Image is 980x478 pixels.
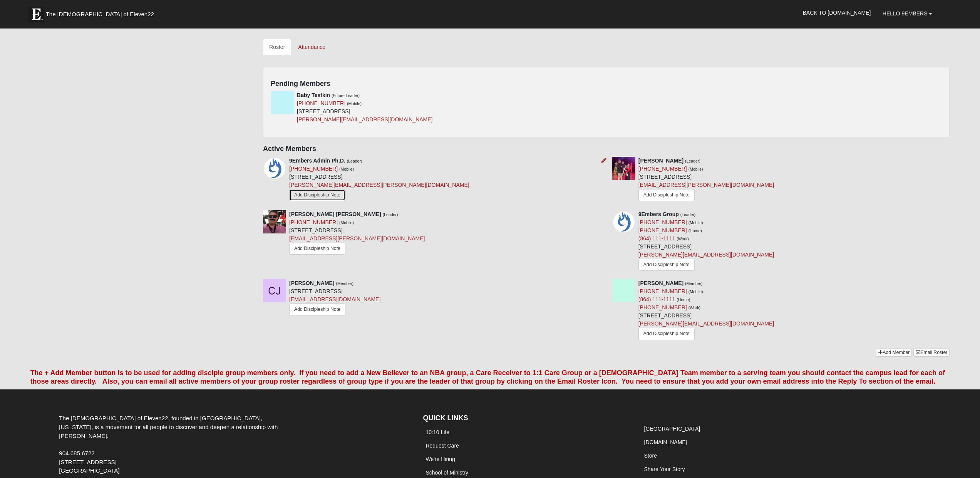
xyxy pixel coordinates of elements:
a: [PHONE_NUMBER] [638,288,687,294]
small: (Member) [685,281,703,286]
div: [STREET_ADDRESS] [297,91,432,124]
small: (Mobile) [689,220,703,225]
a: [PHONE_NUMBER] [638,219,687,225]
a: Add Discipleship Note [638,189,695,201]
small: (Home) [689,228,702,233]
a: Email Roster [913,349,950,357]
strong: Baby Testkin [297,92,330,98]
strong: [PERSON_NAME] [PERSON_NAME] [289,211,381,217]
small: (Mobile) [689,289,703,294]
a: Back to [DOMAIN_NAME] [797,3,877,22]
a: [PHONE_NUMBER] [638,227,687,233]
small: (Mobile) [347,101,362,106]
h4: Pending Members [271,80,942,88]
small: (Future Leader) [332,93,360,98]
a: Add Discipleship Note [638,328,695,340]
a: [DOMAIN_NAME] [644,439,687,445]
a: Roster [263,39,291,55]
div: [STREET_ADDRESS] [638,210,774,273]
a: [PERSON_NAME][EMAIL_ADDRESS][DOMAIN_NAME] [297,116,432,122]
a: [PHONE_NUMBER] [297,100,345,106]
small: (Leader) [680,212,696,217]
a: Add Discipleship Note [289,243,345,255]
a: Store [644,453,657,459]
a: We're Hiring [426,456,455,462]
a: [PERSON_NAME][EMAIL_ADDRESS][DOMAIN_NAME] [638,252,774,258]
a: [PERSON_NAME][EMAIL_ADDRESS][DOMAIN_NAME] [638,320,774,327]
a: Request Care [426,443,459,449]
a: Add Discipleship Note [638,259,695,271]
strong: 9Embers Admin Ph.D. [289,158,345,164]
small: (Work) [677,236,689,241]
small: (Leader) [347,159,362,163]
strong: [PERSON_NAME] [638,158,683,164]
div: [STREET_ADDRESS] [289,210,425,257]
a: [PHONE_NUMBER] [638,304,687,310]
strong: [PERSON_NAME] [638,280,683,286]
a: [EMAIL_ADDRESS][PERSON_NAME][DOMAIN_NAME] [289,235,425,242]
small: (Member) [336,281,353,286]
a: (864) 111-1111 [638,296,675,302]
span: The [DEMOGRAPHIC_DATA] of Eleven22 [46,10,154,18]
a: Hello 9Embers [877,4,938,23]
a: (864) 111-1111 [638,235,675,242]
strong: 9Embers Group [638,211,679,217]
small: (Mobile) [339,220,354,225]
h4: Active Members [263,145,950,153]
small: (Home) [677,297,690,302]
h4: QUICK LINKS [423,414,630,423]
a: [PHONE_NUMBER] [638,166,687,172]
div: [STREET_ADDRESS] [289,279,380,317]
span: Hello 9Embers [883,10,928,17]
a: [GEOGRAPHIC_DATA] [644,426,700,432]
a: Add Discipleship Note [289,304,345,315]
div: [STREET_ADDRESS] [638,279,774,342]
div: The [DEMOGRAPHIC_DATA] of Eleven22, founded in [GEOGRAPHIC_DATA], [US_STATE], is a movement for a... [53,414,296,475]
a: [PHONE_NUMBER] [289,166,338,172]
a: 10:10 Life [426,429,449,435]
a: Add Member [876,349,912,357]
a: [EMAIL_ADDRESS][PERSON_NAME][DOMAIN_NAME] [638,182,774,188]
a: Add Discipleship Note [289,189,345,201]
font: The + Add Member button is to be used for adding disciple group members only. If you need to add ... [30,369,945,385]
img: Eleven22 logo [28,7,44,22]
div: [STREET_ADDRESS] [289,157,469,205]
a: The [DEMOGRAPHIC_DATA] of Eleven22 [25,3,179,22]
a: [EMAIL_ADDRESS][DOMAIN_NAME] [289,296,380,302]
small: (Work) [689,305,700,310]
small: (Mobile) [339,167,354,171]
div: [STREET_ADDRESS] [638,157,774,204]
a: [PERSON_NAME][EMAIL_ADDRESS][PERSON_NAME][DOMAIN_NAME] [289,182,469,188]
small: (Mobile) [689,167,703,171]
a: [PHONE_NUMBER] [289,219,338,225]
small: (Leader) [685,159,700,163]
strong: [PERSON_NAME] [289,280,334,286]
small: (Leader) [383,212,398,217]
a: Attendance [292,39,332,55]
